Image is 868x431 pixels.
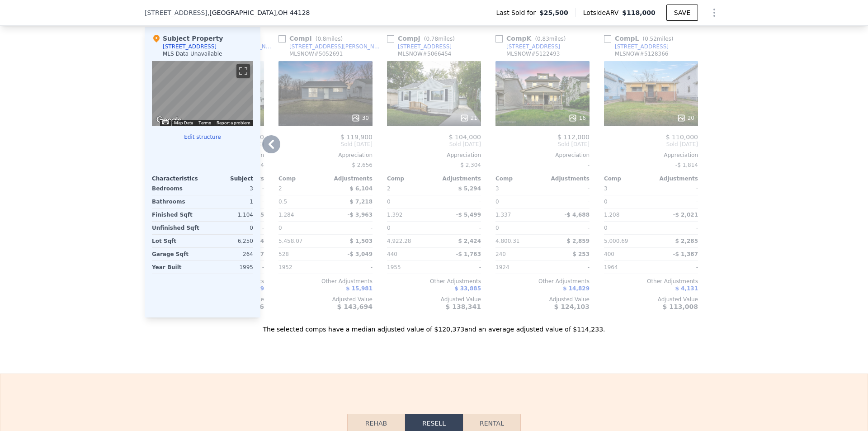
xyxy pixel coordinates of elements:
span: 3 [495,185,499,192]
button: Toggle fullscreen view [236,64,250,78]
div: [STREET_ADDRESS] [398,43,452,50]
span: 0 [604,225,608,231]
span: 240 [495,251,506,257]
span: 0.8 [317,36,326,42]
div: 264 [204,248,253,260]
span: [STREET_ADDRESS] [145,8,208,17]
div: 21 [460,114,477,123]
span: $ 104,000 [449,133,481,141]
button: Keyboard shortcuts [162,120,169,124]
div: MLSNOW # 5052691 [289,50,343,57]
span: $118,000 [622,9,656,16]
a: Terms (opens in new tab) [198,120,211,125]
span: 528 [278,251,289,257]
span: $ 6,104 [350,185,373,192]
span: 1,392 [387,212,402,218]
div: Adjusted Value [387,296,481,303]
div: MLSNOW # 5122493 [506,50,560,57]
span: $ 33,885 [454,285,481,292]
div: [STREET_ADDRESS] [506,43,560,50]
span: $ 15,981 [346,285,373,292]
span: 0.52 [645,36,657,42]
div: 3 [204,182,253,195]
div: - [544,261,590,274]
span: 2 [387,185,391,192]
span: $ 253 [572,251,590,257]
div: - [653,222,698,234]
div: MLSNOW # 5128366 [615,50,668,57]
div: Comp I [278,34,346,43]
div: Other Adjustments [604,278,698,285]
span: 0 [278,225,282,231]
div: Comp [604,175,651,182]
div: Comp [278,175,325,182]
div: Unfinished Sqft [152,222,201,234]
span: $ 14,829 [563,285,590,292]
span: 4,800.31 [495,238,519,244]
a: [STREET_ADDRESS][PERSON_NAME] [278,43,383,50]
div: - [495,159,590,171]
button: SAVE [666,5,698,21]
div: 1,104 [204,208,253,221]
span: 0 [495,225,499,231]
span: $ 2,656 [352,162,373,168]
span: $ 110,000 [666,133,698,141]
div: - [544,195,590,208]
div: Comp K [495,34,569,43]
div: Adjusted Value [604,296,698,303]
div: Comp [495,175,542,182]
div: Appreciation [387,152,481,159]
span: 4,922.28 [387,238,411,244]
div: Street View [152,61,253,126]
span: 2 [278,185,282,192]
div: 1955 [387,261,432,274]
div: 1952 [278,261,324,274]
span: -$ 1,763 [456,251,481,257]
span: 0.78 [426,36,438,42]
img: Google [154,114,184,126]
div: Garage Sqft [152,248,201,260]
span: $ 1,503 [350,238,373,244]
span: -$ 5,499 [456,212,481,218]
div: 1995 [204,261,253,274]
span: $ 138,341 [446,303,481,310]
span: $25,500 [539,8,568,17]
div: [STREET_ADDRESS][PERSON_NAME] [289,43,383,50]
span: , OH 44128 [276,9,310,16]
span: , [GEOGRAPHIC_DATA] [208,8,310,17]
div: Other Adjustments [495,278,590,285]
span: ( miles) [639,36,677,42]
div: Adjustments [325,175,373,182]
div: 0.5 [278,195,324,208]
div: - [653,182,698,195]
div: Adjusted Value [278,296,373,303]
div: - [544,182,590,195]
span: ( miles) [312,36,346,42]
span: $ 112,000 [557,133,590,141]
div: Adjusted Value [495,296,590,303]
div: Appreciation [278,152,373,159]
div: Comp L [604,34,677,43]
div: 6,250 [204,235,253,247]
div: Other Adjustments [278,278,373,285]
a: [STREET_ADDRESS] [604,43,669,50]
span: ( miles) [531,36,569,42]
div: Adjustments [434,175,481,182]
div: 30 [351,114,369,123]
span: ( miles) [420,36,458,42]
div: Bathrooms [152,195,201,208]
div: - [544,222,590,234]
div: 0 [204,222,253,234]
div: 1924 [495,261,541,274]
div: Adjustments [651,175,698,182]
div: 0 [495,195,541,208]
span: $ 2,859 [567,238,590,244]
span: $ 2,285 [675,238,698,244]
div: 0 [604,195,649,208]
button: Map Data [174,120,193,126]
span: 5,000.69 [604,238,628,244]
div: - [653,261,698,274]
div: - [436,222,481,234]
span: 440 [387,251,397,257]
div: - [436,195,481,208]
